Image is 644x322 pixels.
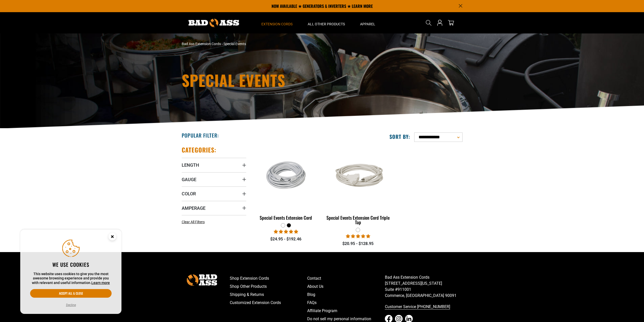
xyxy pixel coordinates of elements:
[230,282,307,291] a: Shop Other Products
[182,72,366,88] h1: Special Events
[182,41,366,47] nav: breadcrumbs
[352,12,383,33] summary: Apparel
[326,241,390,247] div: $20.95 - $128.95
[182,201,246,215] summary: Amperage
[254,215,318,220] div: Special Events Extension Cord
[182,191,196,197] span: Color
[326,158,390,197] img: white
[307,291,385,299] a: Blog
[254,146,318,223] a: white Special Events Extension Cord
[182,172,246,186] summary: Gauge
[254,12,300,33] summary: Extension Cords
[326,146,390,228] a: white Special Events Extension Cord Triple Tap
[182,42,221,46] a: Bad Ass Extension Cords
[346,234,370,239] span: 5.00 stars
[182,205,205,211] span: Amperage
[274,229,298,234] span: 5.00 stars
[307,299,385,307] a: FAQs
[307,274,385,282] a: Contact
[30,289,112,298] button: Accept all & close
[182,219,207,225] a: Clear All Filters
[425,19,433,27] summary: Search
[308,22,345,26] span: All Other Products
[65,302,77,308] button: Decline
[30,272,112,285] p: This website uses cookies to give you the most awesome browsing experience and provide you with r...
[182,162,199,168] span: Length
[254,236,318,242] div: $24.95 - $192.46
[222,42,223,46] span: ›
[326,215,390,224] div: Special Events Extension Cord Triple Tap
[182,220,205,224] span: Clear All Filters
[182,158,246,172] summary: Length
[261,22,293,26] span: Extension Cords
[300,12,352,33] summary: All Other Products
[182,186,246,201] summary: Color
[254,157,318,199] img: white
[182,132,219,139] h2: Popular Filter:
[230,299,307,307] a: Customized Extension Cords
[230,274,307,282] a: Shop Extension Cords
[187,274,217,286] img: Bad Ass Extension Cords
[20,230,121,314] aside: Cookie Consent
[385,303,463,311] a: Customer Service [PHONE_NUMBER]
[230,291,307,299] a: Shipping & Returns
[189,19,239,27] img: Bad Ass Extension Cords
[30,261,112,268] h2: We use cookies
[307,282,385,291] a: About Us
[385,274,463,299] p: Bad Ass Extension Cords [STREET_ADDRESS][US_STATE] Suite #911001 Commerce, [GEOGRAPHIC_DATA] 90091
[182,177,196,182] span: Gauge
[360,22,375,26] span: Apparel
[389,133,410,140] label: Sort by:
[91,281,110,285] a: Learn more
[182,146,217,154] h2: Categories:
[307,307,385,315] a: Affiliate Program
[223,42,246,46] span: Special Events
